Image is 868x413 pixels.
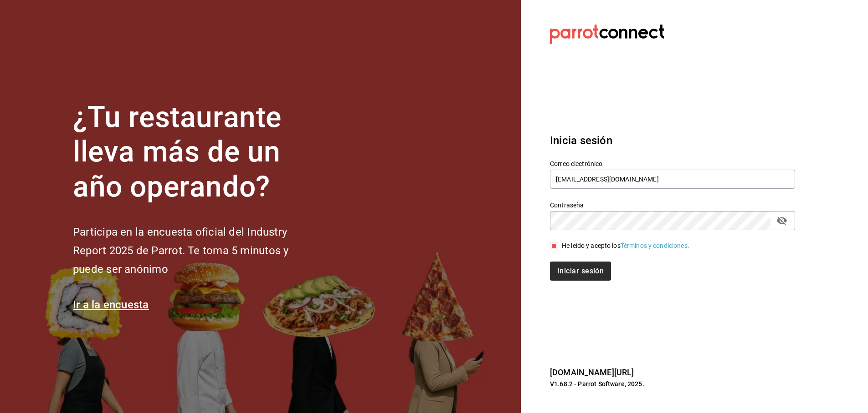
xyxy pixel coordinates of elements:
a: Ir a la encuesta [73,298,149,311]
a: Términos y condiciones. [621,242,689,249]
label: Correo electrónico [550,160,795,166]
button: passwordField [774,213,790,228]
p: V1.68.2 - Parrot Software, 2025. [550,379,795,388]
h2: Participa en la encuesta oficial del Industry Report 2025 de Parrot. Te toma 5 minutos y puede se... [73,223,319,278]
h3: Inicia sesión [550,132,795,149]
button: Iniciar sesión [550,262,611,281]
h1: ¿Tu restaurante lleva más de un año operando? [73,100,319,205]
input: Ingresa tu correo electrónico [550,170,795,189]
label: Contraseña [550,201,795,208]
div: He leído y acepto los [562,241,689,251]
a: [DOMAIN_NAME][URL] [550,368,634,377]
